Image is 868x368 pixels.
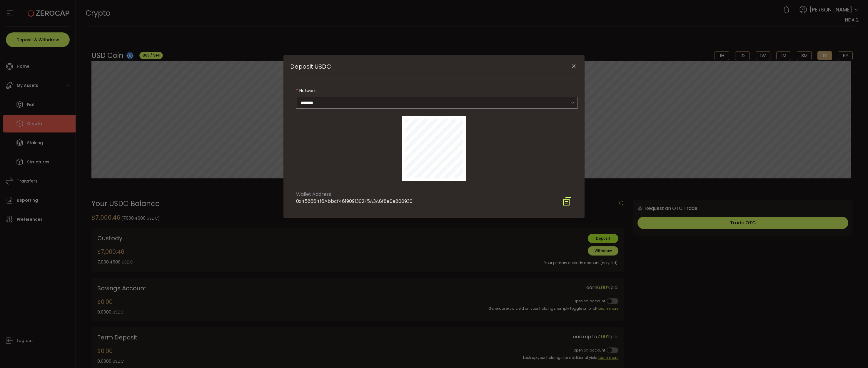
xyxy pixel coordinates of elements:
[568,61,579,72] button: Close
[296,85,578,97] label: Network
[296,198,413,205] div: 0x458664f6Abbcf4619091302F5A3A8f8e0e800930
[799,304,868,368] iframe: Chat Widget
[283,55,585,218] div: Deposit USDC
[296,191,413,198] div: Wallet Address
[290,62,331,71] span: Deposit USDC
